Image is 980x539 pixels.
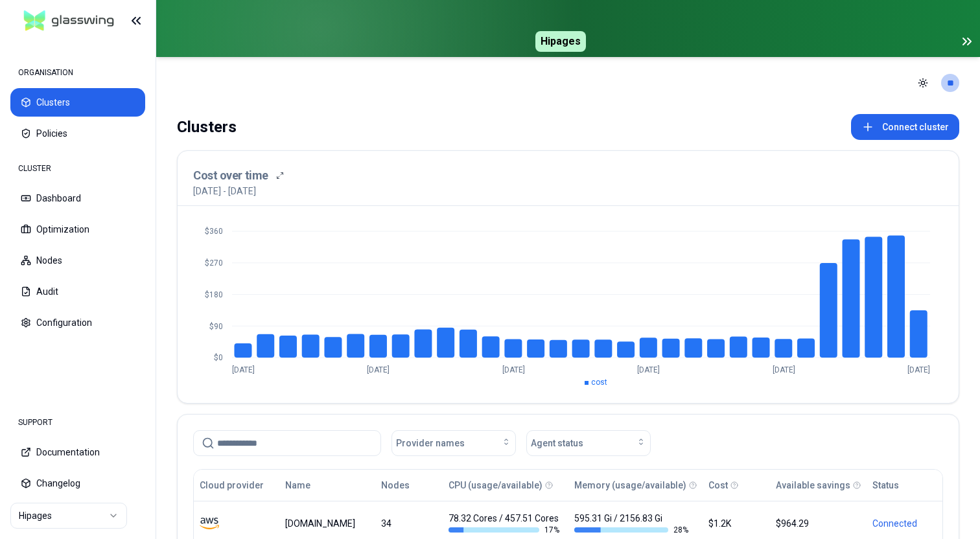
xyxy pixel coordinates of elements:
[232,365,255,374] tspan: [DATE]
[177,114,237,140] div: Clusters
[367,365,390,374] tspan: [DATE]
[708,472,728,498] button: Cost
[851,114,959,140] button: Connect cluster
[574,525,688,535] div: 28 %
[907,365,930,374] tspan: [DATE]
[200,514,219,533] img: aws
[214,353,223,362] tspan: $0
[591,378,607,387] span: cost
[531,437,583,450] span: Agent status
[10,409,145,435] div: SUPPORT
[574,512,688,535] div: 595.31 Gi / 2156.83 Gi
[872,479,899,492] div: Status
[10,60,145,86] div: ORGANISATION
[396,437,465,450] span: Provider names
[10,184,145,212] button: Dashboard
[637,365,660,374] tspan: [DATE]
[205,290,223,299] tspan: $180
[776,472,850,498] button: Available savings
[449,525,563,535] div: 17 %
[10,88,145,117] button: Clusters
[10,215,145,244] button: Optimization
[200,472,264,498] button: Cloud provider
[391,430,516,456] button: Provider names
[209,322,223,331] tspan: $90
[285,517,368,530] div: luke.kubernetes.hipagesgroup.com.au
[285,472,310,498] button: Name
[205,227,223,236] tspan: $360
[449,472,542,498] button: CPU (usage/available)
[449,512,563,535] div: 78.32 Cores / 457.51 Cores
[773,365,795,374] tspan: [DATE]
[526,430,651,456] button: Agent status
[193,166,268,185] h3: Cost over time
[535,31,586,52] span: Hipages
[10,246,145,275] button: Nodes
[10,277,145,306] button: Audit
[205,258,223,268] tspan: $270
[381,472,410,498] button: Nodes
[381,517,436,530] div: 34
[10,308,145,337] button: Configuration
[19,6,119,36] img: GlassWing
[10,119,145,148] button: Policies
[10,438,145,466] button: Documentation
[10,469,145,498] button: Changelog
[776,517,861,530] div: $964.29
[708,517,764,530] div: $1.2K
[10,155,145,181] div: CLUSTER
[502,365,525,374] tspan: [DATE]
[872,517,937,530] div: Connected
[193,185,256,198] p: [DATE] - [DATE]
[574,472,686,498] button: Memory (usage/available)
